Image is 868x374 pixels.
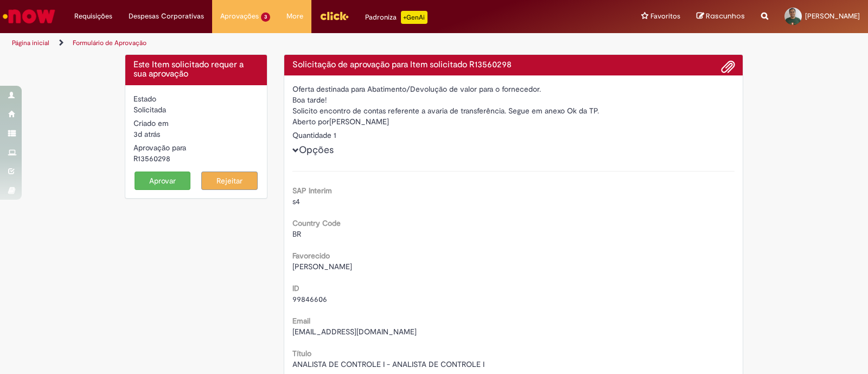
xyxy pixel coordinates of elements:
[706,11,745,21] span: Rascunhos
[73,39,146,47] a: Formulário de Aprovação
[292,359,484,369] span: ANALISTA DE CONTROLE I - ANALISTA DE CONTROLE I
[292,116,735,130] div: [PERSON_NAME]
[292,348,311,358] b: Título
[697,11,745,22] a: Rascunhos
[8,33,571,53] ul: Trilhas de página
[292,116,329,127] label: Aberto por
[292,105,735,116] div: Solicito encontro de contas referente a avaria de transferência. Segue em anexo Ok da TP.
[292,262,352,271] span: [PERSON_NAME]
[292,218,341,228] b: Country Code
[286,11,303,22] span: More
[650,11,680,22] span: Favoritos
[1,5,57,27] img: ServiceNow
[292,229,301,239] span: BR
[292,60,735,70] h4: Solicitação de aprovação para Item solicitado R13560298
[292,327,417,337] span: [EMAIL_ADDRESS][DOMAIN_NAME]
[133,153,259,164] div: R13560298
[133,142,186,153] label: Aprovação para
[292,186,332,195] b: SAP Interim
[129,11,204,22] span: Despesas Corporativas
[133,104,259,115] div: Solicitada
[292,196,300,206] span: s4
[292,294,327,304] span: 99846606
[133,129,160,139] span: 3d atrás
[133,60,259,79] h4: Este Item solicitado requer a sua aprovação
[805,11,860,21] span: [PERSON_NAME]
[292,283,299,293] b: ID
[365,11,427,24] div: Padroniza
[292,94,735,105] div: Boa tarde!
[74,11,112,22] span: Requisições
[292,316,310,326] b: Email
[292,130,735,141] div: Quantidade 1
[133,129,259,140] div: 25/09/2025 11:19:21
[261,12,270,22] span: 3
[133,93,156,104] label: Estado
[135,172,191,190] button: Aprovar
[320,8,349,24] img: click_logo_yellow_360x200.png
[220,11,259,22] span: Aprovações
[292,84,735,94] div: Oferta destinada para Abatimento/Devolução de valor para o fornecedor.
[292,251,330,261] b: Favorecido
[201,172,258,190] button: Rejeitar
[12,39,49,47] a: Página inicial
[133,129,160,139] time: 25/09/2025 11:19:21
[133,118,169,129] label: Criado em
[401,11,427,24] p: +GenAi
